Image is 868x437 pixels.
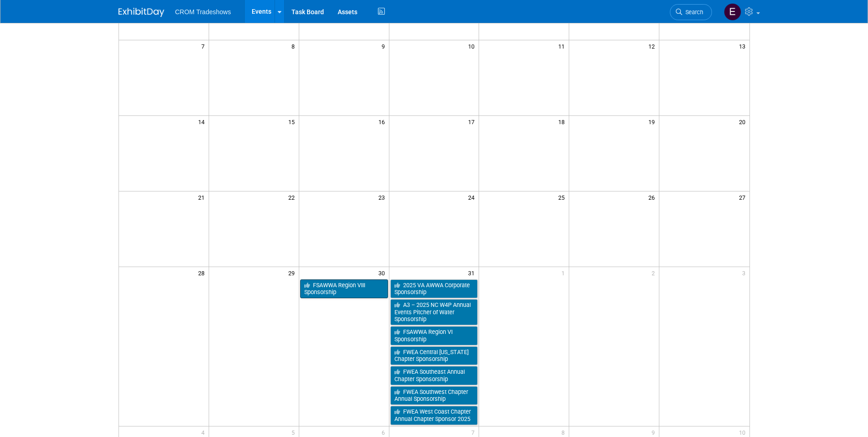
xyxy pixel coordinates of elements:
[197,267,209,279] span: 28
[119,8,164,17] img: ExhibitDay
[197,116,209,127] span: 14
[377,267,389,279] span: 30
[300,279,388,298] a: FSAWWA Region VIII Sponsorship
[467,116,479,127] span: 17
[390,299,478,325] a: A3 – 2025 NC W4P Annual Events Pitcher of Water Sponsorship
[682,9,703,16] span: Search
[197,191,209,203] span: 21
[175,8,231,16] span: CROM Tradeshows
[647,40,659,52] span: 12
[738,116,749,127] span: 20
[467,267,479,279] span: 31
[377,116,389,127] span: 16
[647,191,659,203] span: 26
[381,40,389,52] span: 9
[738,191,749,203] span: 27
[467,191,479,203] span: 24
[557,40,569,52] span: 11
[287,267,299,279] span: 29
[377,191,389,203] span: 23
[287,116,299,127] span: 15
[390,366,478,385] a: FWEA Southeast Annual Chapter Sponsorship
[287,191,299,203] span: 22
[291,40,299,52] span: 8
[557,116,569,127] span: 18
[561,267,569,279] span: 1
[670,4,712,20] a: Search
[390,346,478,365] a: FWEA Central [US_STATE] Chapter Sponsorship
[738,40,749,52] span: 13
[651,267,659,279] span: 2
[724,3,741,21] img: Emily Williams
[467,40,479,52] span: 10
[390,386,478,405] a: FWEA Southwest Chapter Annual Sponsorship
[200,40,209,52] span: 7
[390,279,478,298] a: 2025 VA AWWA Corporate Sponsorship
[390,326,478,345] a: FSAWWA Region VI Sponsorship
[557,191,569,203] span: 25
[390,406,478,425] a: FWEA West Coast Chapter Annual Chapter Sponsor 2025
[647,116,659,127] span: 19
[741,267,749,279] span: 3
